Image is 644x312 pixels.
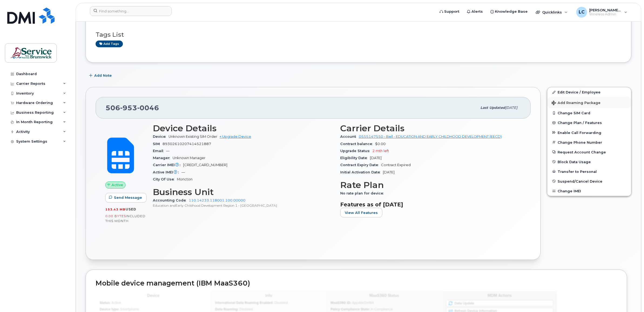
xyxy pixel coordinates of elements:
[359,135,502,139] a: 0555147550 - Bell - EDUCATION AND EARLY CHILDHOOD DEVELOPMENT (EECD)
[153,177,177,181] span: City Of Use
[505,106,517,110] span: [DATE]
[372,149,389,153] span: 2 mth left
[375,142,386,146] span: $0.00
[495,9,528,14] span: Knowledge Base
[105,207,126,211] span: 153.43 MB
[340,123,521,133] h3: Carrier Details
[340,149,372,153] span: Upgrade Status
[153,163,183,167] span: Carrier IMEI
[547,186,631,196] button: Change IMEI
[558,179,602,183] span: Suspend/Cancel Device
[96,280,617,287] h2: Mobile device management (IBM MaaS360)
[547,108,631,118] button: Change SIM Card
[173,156,205,160] span: Unknown Manager
[547,97,631,108] button: Add Roaming Package
[345,210,378,215] span: View All Features
[532,7,571,18] div: Quicklinks
[96,31,621,38] h3: Tags List
[105,214,126,218] span: 0.00 Bytes
[183,163,227,167] span: [CREDIT_CARD_NUMBER]
[463,6,487,17] a: Alerts
[340,170,383,174] span: Initial Activation Date
[381,163,411,167] span: Contract Expired
[153,170,181,174] span: Active IMEI
[94,73,112,78] span: Add Note
[181,170,185,174] span: —
[86,71,116,80] button: Add Note
[163,142,211,146] span: 89302610207414521887
[153,142,163,146] span: SIM
[547,167,631,176] button: Transfer to Personal
[90,6,172,16] input: Find something...
[340,201,521,208] h3: Features as of [DATE]
[340,180,521,190] h3: Rate Plan
[166,149,170,153] span: —
[589,8,622,12] span: [PERSON_NAME] (EECD/EDPE)
[168,135,217,139] span: Unknown Existing SIM Order
[112,182,123,187] span: Active
[153,187,334,197] h3: Business Unit
[471,9,483,14] span: Alerts
[106,104,159,112] span: 506
[547,87,631,97] a: Edit Device / Employee
[340,191,386,195] span: No rate plan for device
[153,135,168,139] span: Device
[547,137,631,147] button: Change Phone Number
[370,156,382,160] span: [DATE]
[153,156,173,160] span: Manager
[547,176,631,186] button: Suspend/Cancel Device
[153,203,334,208] p: Education andEarly Childhood Development Region 1 - [GEOGRAPHIC_DATA]
[552,101,601,106] span: Add Roaming Package
[340,163,381,167] span: Contract Expiry Date
[572,7,631,18] div: Lenentine, Carrie (EECD/EDPE)
[153,149,166,153] span: Email
[480,106,505,110] span: Last updated
[96,41,123,47] a: Add tags
[436,6,463,17] a: Support
[177,177,193,181] span: Moncton
[547,128,631,137] button: Enable Call Forwarding
[105,193,147,203] button: Send Message
[547,147,631,157] button: Request Account Change
[444,9,459,14] span: Support
[579,9,585,15] span: LC
[340,156,370,160] span: Eligibility Date
[558,121,602,125] span: Change Plan / Features
[120,104,137,112] span: 953
[340,208,382,217] button: View All Features
[487,6,531,17] a: Knowledge Base
[589,12,622,16] span: Wireless Admin
[558,130,601,135] span: Enable Call Forwarding
[126,207,136,211] span: used
[189,198,245,202] a: 110.14233.118001.100.00000
[542,10,562,14] span: Quicklinks
[153,198,189,202] span: Accounting Code
[137,104,159,112] span: 0046
[547,118,631,128] button: Change Plan / Features
[114,195,142,200] span: Send Message
[340,135,359,139] span: Account
[340,142,375,146] span: Contract balance
[547,157,631,167] button: Block Data Usage
[220,135,251,139] a: + Upgrade Device
[383,170,395,174] span: [DATE]
[153,123,334,133] h3: Device Details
